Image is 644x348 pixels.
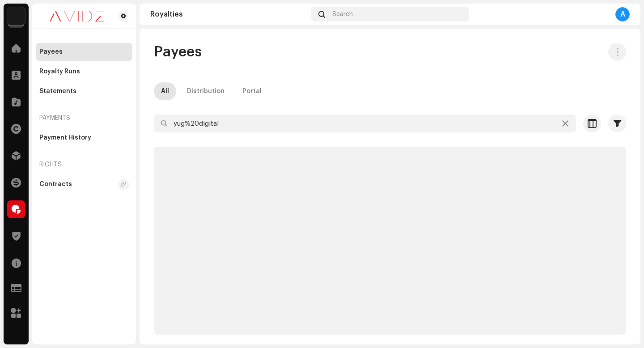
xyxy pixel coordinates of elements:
[154,43,202,61] span: Payees
[39,134,91,141] div: Payment History
[39,181,72,188] div: Contracts
[36,82,132,100] re-m-nav-item: Statements
[36,107,132,129] re-a-nav-header: Payments
[39,11,114,21] img: 0c631eef-60b6-411a-a233-6856366a70de
[36,129,132,147] re-m-nav-item: Payment History
[36,43,132,61] re-m-nav-item: Payees
[332,11,353,18] span: Search
[36,175,132,193] re-m-nav-item: Contracts
[39,48,63,55] div: Payees
[36,63,132,81] re-m-nav-item: Royalty Runs
[7,7,25,25] img: 10d72f0b-d06a-424f-aeaa-9c9f537e57b6
[36,154,132,175] re-a-nav-header: Rights
[161,82,169,100] div: All
[242,82,262,100] div: Portal
[150,11,308,18] div: Royalties
[615,7,630,21] div: A
[39,68,80,75] div: Royalty Runs
[39,88,76,95] div: Statements
[154,115,576,132] input: Search
[187,82,225,100] div: Distribution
